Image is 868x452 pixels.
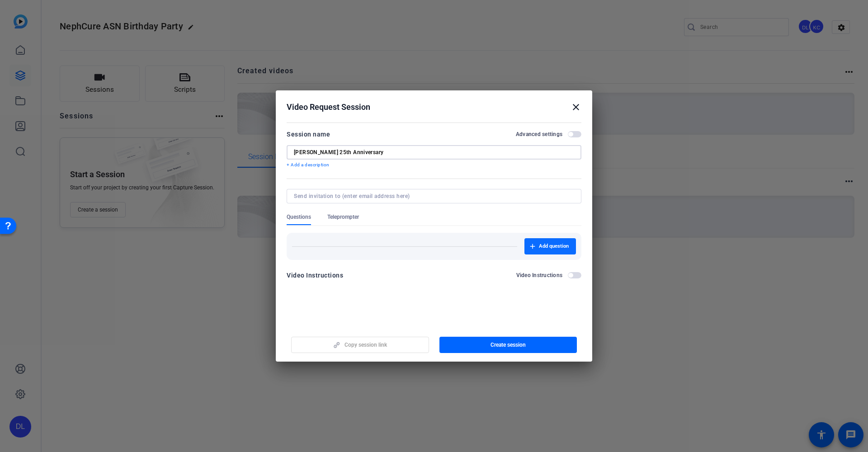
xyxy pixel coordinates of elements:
div: Video Request Session [287,102,581,113]
button: Create session [439,337,577,353]
button: Add question [524,238,576,254]
div: Video Instructions [287,270,343,281]
p: + Add a description [287,161,581,169]
div: Session name [287,129,330,140]
input: Send invitation to (enter email address here) [294,193,571,200]
span: Create session [491,341,526,348]
h2: Video Instructions [516,272,563,279]
input: Enter Session Name [294,149,574,156]
span: Add question [539,243,569,250]
mat-icon: close [571,102,581,113]
h2: Advanced settings [516,131,562,138]
span: Questions [287,213,311,221]
span: Teleprompter [327,213,359,221]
